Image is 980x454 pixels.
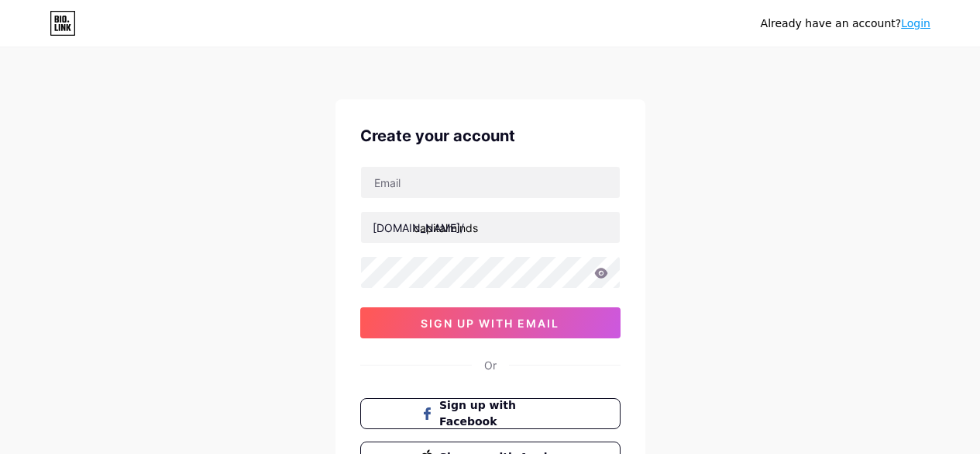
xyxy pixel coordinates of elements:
span: sign up with email [421,317,559,330]
input: Email [361,167,620,198]
div: [DOMAIN_NAME]/ [373,220,464,236]
button: Sign up with Facebook [360,398,621,429]
button: sign up with email [360,307,621,338]
input: username [361,212,620,243]
div: Already have an account? [761,16,930,32]
div: Create your account [360,124,621,147]
div: Or [484,357,497,373]
span: Sign up with Facebook [439,397,559,430]
a: Login [901,17,930,29]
